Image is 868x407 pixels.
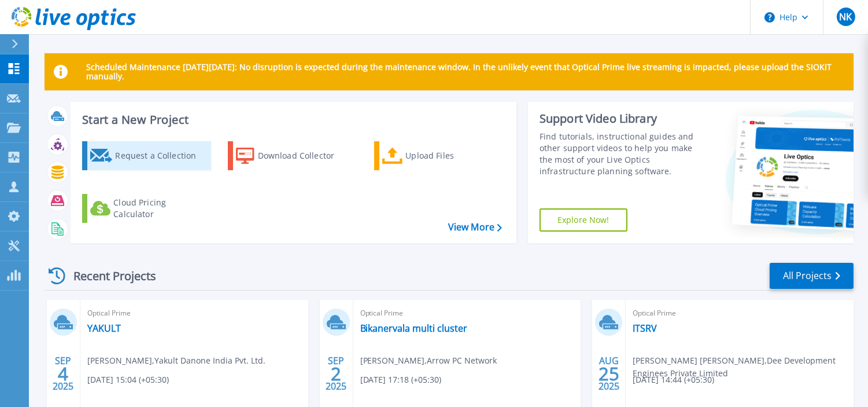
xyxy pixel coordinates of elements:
[540,208,627,232] a: Explore Now!
[839,12,852,21] span: NK
[331,369,341,379] span: 2
[360,373,442,386] span: [DATE] 17:18 (+05:30)
[325,353,347,395] div: SEP 2025
[87,373,169,386] span: [DATE] 15:04 (+05:30)
[448,222,502,233] a: View More
[115,144,208,167] div: Request a Collection
[82,141,211,170] a: Request a Collection
[228,141,357,170] a: Download Collector
[113,197,206,220] div: Cloud Pricing Calculator
[633,307,847,320] span: Optical Prime
[405,144,498,167] div: Upload Files
[598,353,620,395] div: AUG 2025
[374,141,503,170] a: Upload Files
[633,373,714,386] span: [DATE] 14:44 (+05:30)
[87,307,301,320] span: Optical Prime
[86,63,844,81] p: Scheduled Maintenance [DATE][DATE]: No disruption is expected during the maintenance window. In t...
[540,111,703,126] div: Support Video Library
[45,262,172,290] div: Recent Projects
[599,369,619,379] span: 25
[540,131,703,177] div: Find tutorials, instructional guides and other support videos to help you make the most of your L...
[770,263,854,289] a: All Projects
[82,113,501,126] h3: Start a New Project
[87,354,265,367] span: [PERSON_NAME] , Yakult Danone India Pvt. Ltd.
[58,369,68,379] span: 4
[360,354,497,367] span: [PERSON_NAME] , Arrow PC Network
[633,322,657,334] a: ITSRV
[258,144,350,167] div: Download Collector
[82,194,211,223] a: Cloud Pricing Calculator
[360,322,468,334] a: Bikanervala multi cluster
[52,353,74,395] div: SEP 2025
[87,322,121,334] a: YAKULT
[360,307,574,320] span: Optical Prime
[633,354,854,380] span: [PERSON_NAME] [PERSON_NAME] , Dee Development Enginees Private Limited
